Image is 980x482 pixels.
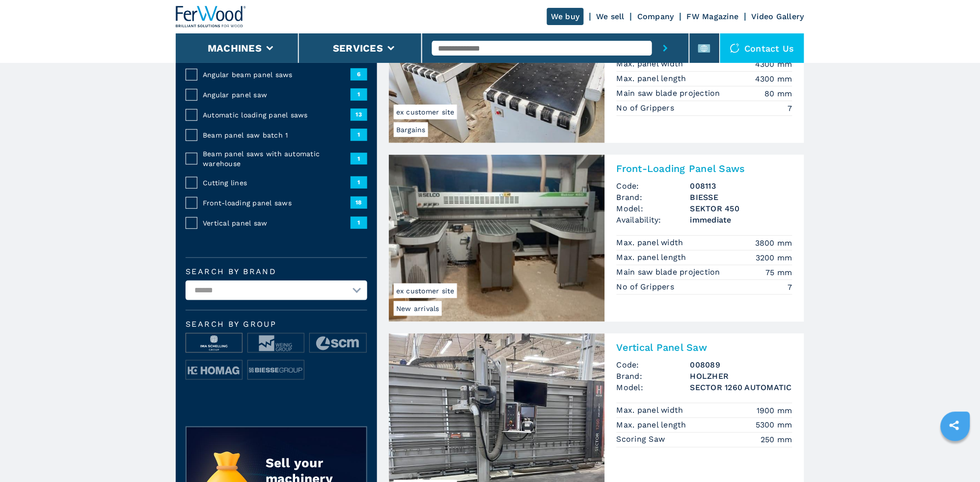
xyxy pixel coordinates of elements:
[617,405,686,416] p: Max. panel width
[690,382,792,393] h3: SECTOR 1260 AUTOMATIC
[617,73,689,84] p: Max. panel length
[690,180,792,192] h3: 008113
[203,90,351,100] span: Angular panel saw
[617,180,690,192] span: Code:
[617,163,792,174] h2: Front-Loading Panel Saws
[617,434,668,445] p: Scoring Saw
[687,12,739,21] a: FW Magazine
[394,301,442,316] span: New arrivals
[756,420,792,431] em: 5300 mm
[755,237,792,249] em: 3800 mm
[617,382,690,393] span: Model:
[755,73,792,85] em: 4300 mm
[203,149,351,169] span: Beam panel saws with automatic warehouse
[617,58,686,69] p: Max. panel width
[617,214,690,226] span: Availability:
[394,284,457,298] span: ex customer site
[617,359,690,370] span: Code:
[637,12,674,21] a: Company
[752,12,804,21] a: Video Gallery
[186,361,242,380] img: image
[186,320,367,328] span: Search by group
[351,217,367,228] span: 1
[351,88,367,100] span: 1
[248,361,304,380] img: image
[617,370,690,382] span: Brand:
[617,267,723,278] p: Main saw blade projection
[690,359,792,370] h3: 008089
[938,438,973,475] iframe: Chat
[617,282,677,292] p: No of Grippers
[394,105,457,119] span: ex customer site
[310,334,366,353] img: image
[617,192,690,203] span: Brand:
[203,178,351,188] span: Cutting lines
[942,413,967,438] a: sharethis
[765,88,792,99] em: 80 mm
[186,268,367,276] label: Search by brand
[351,153,367,165] span: 1
[208,42,262,54] button: Machines
[186,334,242,353] img: image
[617,203,690,214] span: Model:
[617,252,689,263] p: Max. panel length
[203,198,351,208] span: Front-loading panel saws
[720,33,805,63] div: Contact us
[203,130,351,140] span: Beam panel saw batch 1
[351,176,367,188] span: 1
[351,68,367,80] span: 6
[755,58,792,70] em: 4300 mm
[248,334,304,353] img: image
[351,109,367,120] span: 13
[203,70,351,80] span: Angular beam panel saws
[690,214,792,226] span: immediate
[394,122,428,137] span: Bargains
[351,129,367,141] span: 1
[756,252,792,263] em: 3200 mm
[788,103,792,114] em: 7
[176,6,246,28] img: Ferwood
[766,267,792,278] em: 75 mm
[203,110,351,120] span: Automatic loading panel saws
[617,341,792,353] h2: Vertical Panel Saw
[597,12,625,21] a: We sell
[690,203,792,214] h3: SEKTOR 450
[617,88,723,99] p: Main saw blade projection
[333,42,383,54] button: Services
[761,434,793,446] em: 250 mm
[389,155,804,322] a: Front-Loading Panel Saws BIESSE SEKTOR 450New arrivalsex customer siteFront-Loading Panel SawsCod...
[203,218,351,228] span: Vertical panel saw
[690,192,792,203] h3: BIESSE
[547,8,584,25] a: We buy
[788,282,792,293] em: 7
[617,103,677,113] p: No of Grippers
[617,237,686,248] p: Max. panel width
[389,155,605,322] img: Front-Loading Panel Saws BIESSE SEKTOR 450
[730,43,740,53] img: Contact us
[757,405,792,416] em: 1900 mm
[652,33,679,63] button: submit-button
[351,197,367,208] span: 18
[617,420,689,430] p: Max. panel length
[690,370,792,382] h3: HOLZHER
